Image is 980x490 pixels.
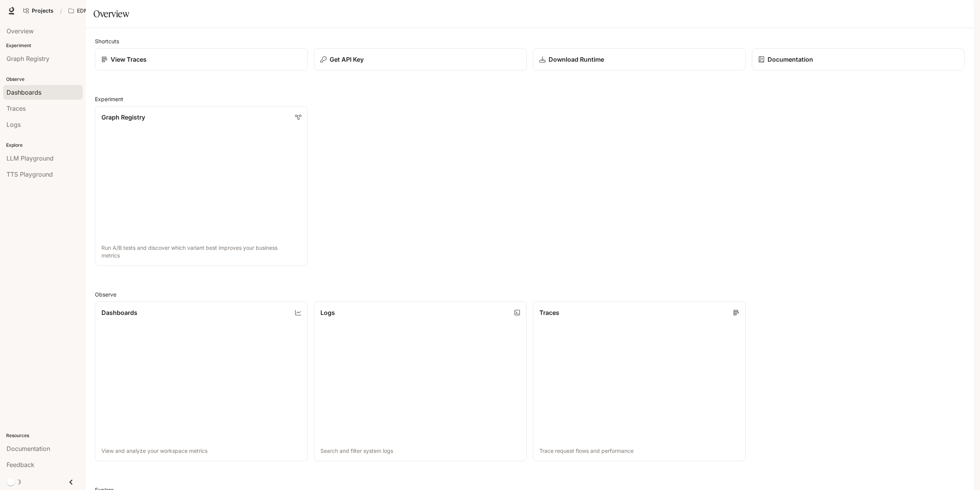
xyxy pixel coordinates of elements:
span: Projects [32,8,54,14]
p: Download Runtime [549,55,604,64]
p: Dashboards [101,308,137,317]
p: View Traces [111,55,147,64]
p: Logs [320,308,335,317]
p: Graph Registry [101,113,145,122]
a: TracesTrace request flows and performance [533,302,746,461]
p: Documentation [768,55,813,64]
a: LogsSearch and filter system logs [314,302,527,461]
p: Get API Key [330,55,364,64]
h2: Observe [95,290,965,298]
h2: Shortcuts [95,37,965,45]
h2: Experiment [95,95,965,103]
a: Go to projects [20,3,57,18]
h1: Overview [93,6,129,21]
p: Trace request flows and performance [539,447,739,455]
p: Run A/B tests and discover which variant best improves your business metrics [101,244,301,259]
a: Download Runtime [533,48,746,70]
p: EDM Bar [77,8,99,14]
a: Graph RegistryRun A/B tests and discover which variant best improves your business metrics [95,106,308,266]
a: View Traces [95,48,308,70]
p: Traces [539,308,559,317]
p: View and analyze your workspace metrics [101,447,301,455]
p: Search and filter system logs [320,447,520,455]
a: Documentation [752,48,965,70]
button: Get API Key [314,48,527,70]
a: DashboardsView and analyze your workspace metrics [95,302,308,461]
button: Open workspace menu [65,3,111,18]
div: / [57,7,65,15]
